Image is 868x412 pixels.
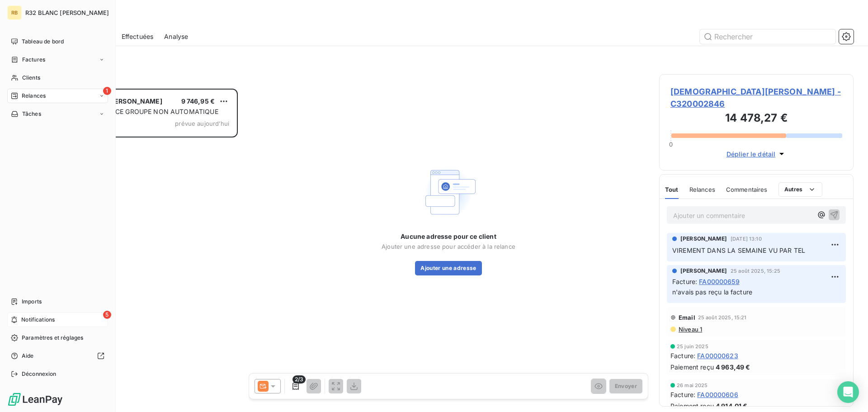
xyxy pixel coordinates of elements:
div: RB [7,5,22,20]
span: Paramètres et réglages [22,334,83,342]
span: PLAN DE RELANCE GROUPE NON AUTOMATIQUE [65,108,218,115]
span: Aucune adresse pour ce client [401,232,496,241]
span: 9 746,95 € [181,97,215,105]
span: Notifications [21,316,55,324]
span: 2/3 [292,375,306,384]
button: Envoyer [609,379,642,393]
span: FA00000659 [699,277,740,286]
span: 4 914,01 € [716,401,748,411]
span: Ajouter une adresse pour accéder à la relance [382,243,515,250]
span: 4 963,49 € [716,362,750,372]
span: Effectuées [122,32,154,41]
span: Tout [665,186,679,193]
span: [PERSON_NAME] [680,267,727,275]
span: 5 [103,311,111,319]
span: n'avais pas reçu la facture [672,288,752,296]
span: [PERSON_NAME] [680,235,727,243]
button: Autres [778,182,822,197]
span: Factures [22,56,45,64]
span: Niveau 1 [678,326,702,333]
span: [DEMOGRAPHIC_DATA][PERSON_NAME] - C320002846 [670,85,842,110]
span: FA00000623 [697,351,738,360]
span: Relances [22,92,46,100]
span: Analyse [164,32,188,41]
span: R32 BLANC [PERSON_NAME] [25,9,109,16]
span: Aide [22,352,34,360]
span: Déplier le détail [726,149,776,159]
span: 25 juin 2025 [677,344,708,349]
span: Commentaires [726,186,768,193]
input: Rechercher [700,29,835,44]
span: Facture : [670,351,695,360]
span: 1 [103,87,111,95]
span: Facture : [672,277,697,286]
span: 26 mai 2025 [677,383,708,388]
span: Tâches [22,110,41,118]
span: Facture : [670,390,695,399]
span: FA00000606 [697,390,738,399]
h3: 14 478,27 € [670,110,842,128]
a: Aide [7,349,108,363]
span: Tableau de bord [22,38,64,46]
div: grid [43,89,238,412]
img: Logo LeanPay [7,392,63,407]
span: VIREMENT DANS LA SEMAINE VU PAR TEL [672,246,805,254]
span: Clients [22,74,40,82]
span: Paiement reçu [670,401,714,411]
span: 25 août 2025, 15:21 [698,315,747,320]
span: prévue aujourd’hui [175,120,229,127]
span: [DATE] 13:10 [731,236,762,242]
span: Email [679,314,695,321]
span: 0 [669,141,673,148]
div: Open Intercom Messenger [837,381,859,403]
button: Déplier le détail [724,149,789,159]
button: Ajouter une adresse [415,261,481,275]
span: 25 août 2025, 15:25 [731,268,780,274]
span: Imports [22,298,42,306]
span: Paiement reçu [670,362,714,372]
span: Relances [689,186,715,193]
span: Déconnexion [22,370,57,378]
img: Empty state [420,163,477,221]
